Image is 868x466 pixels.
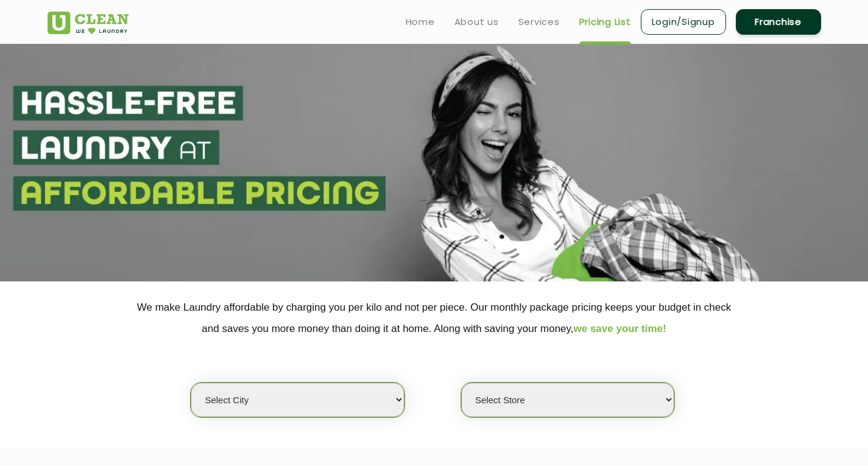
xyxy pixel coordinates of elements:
[406,15,435,29] a: Home
[641,9,726,35] a: Login/Signup
[518,15,560,29] a: Services
[48,12,129,34] img: UClean Laundry and Dry Cleaning
[574,323,666,334] span: we save your time!
[736,9,821,35] a: Franchise
[454,15,499,29] a: About us
[48,297,821,339] p: We make Laundry affordable by charging you per kilo and not per piece. Our monthly package pricin...
[579,15,631,29] a: Pricing List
